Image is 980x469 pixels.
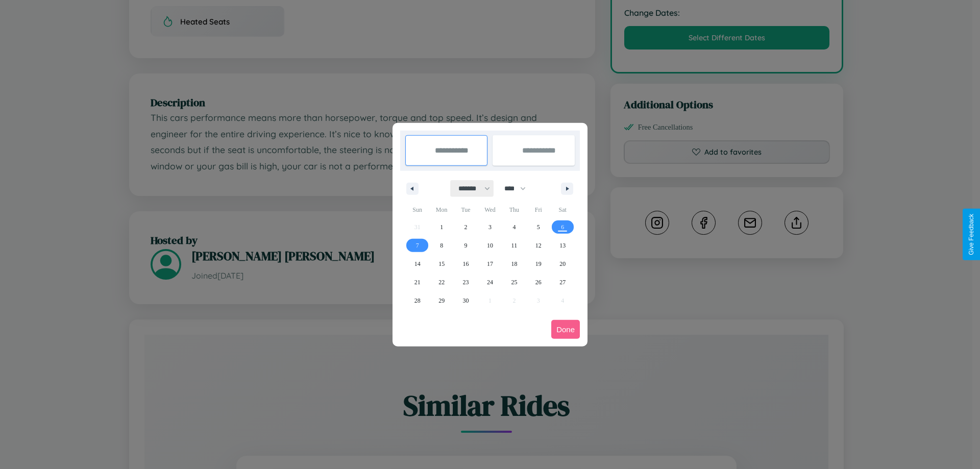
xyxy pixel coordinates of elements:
span: Sat [551,202,575,218]
span: 28 [414,291,421,310]
button: 6 [551,218,575,236]
span: 9 [464,236,468,255]
button: 13 [551,236,575,255]
span: Thu [502,202,526,218]
button: 9 [454,236,478,255]
button: 2 [454,218,478,236]
button: 20 [551,255,575,273]
button: 21 [405,273,429,291]
button: 19 [526,255,550,273]
span: 25 [511,273,517,291]
button: 11 [502,236,526,255]
span: 7 [416,236,419,255]
span: 13 [559,236,566,255]
div: Give Feedback [968,214,975,255]
span: 4 [512,218,516,236]
button: 10 [478,236,502,255]
button: 5 [526,218,550,236]
span: 29 [438,291,445,310]
span: 15 [438,255,445,273]
button: 30 [454,291,478,310]
button: 24 [478,273,502,291]
span: 5 [537,218,540,236]
span: 21 [414,273,421,291]
span: 24 [487,273,493,291]
span: 17 [487,255,493,273]
span: Tue [454,202,478,218]
span: Fri [526,202,550,218]
button: 7 [405,236,429,255]
button: 17 [478,255,502,273]
span: 16 [463,255,469,273]
button: 29 [429,291,453,310]
span: 19 [535,255,542,273]
span: Mon [429,202,453,218]
span: 30 [463,291,469,310]
span: 6 [561,218,564,236]
span: Wed [478,202,502,218]
span: 8 [440,236,443,255]
button: 3 [478,218,502,236]
button: 26 [526,273,550,291]
span: 14 [414,255,421,273]
span: 12 [535,236,542,255]
span: 26 [535,273,542,291]
button: 22 [429,273,453,291]
span: 23 [463,273,469,291]
button: 15 [429,255,453,273]
button: 27 [551,273,575,291]
button: 8 [429,236,453,255]
button: 14 [405,255,429,273]
button: 16 [454,255,478,273]
button: 28 [405,291,429,310]
span: 2 [464,218,468,236]
span: 22 [438,273,445,291]
button: Done [551,320,580,339]
span: 20 [559,255,566,273]
button: 18 [502,255,526,273]
span: 11 [511,236,518,255]
button: 23 [454,273,478,291]
button: 4 [502,218,526,236]
span: 27 [559,273,566,291]
span: 10 [487,236,493,255]
span: 1 [440,218,443,236]
button: 1 [429,218,453,236]
span: 3 [488,218,492,236]
button: 25 [502,273,526,291]
span: Sun [405,202,429,218]
button: 12 [526,236,550,255]
span: 18 [511,255,517,273]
